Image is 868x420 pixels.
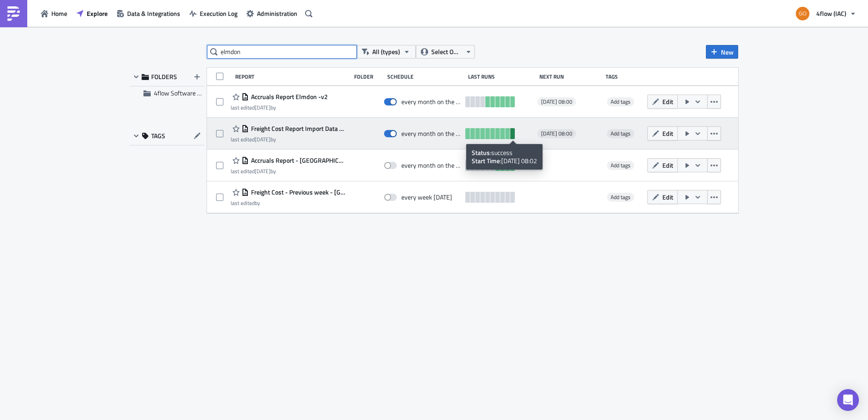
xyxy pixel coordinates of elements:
span: New [721,47,734,57]
span: Add tags [607,129,634,138]
div: every month on the last [401,98,461,106]
button: Administration [242,6,302,20]
span: Edit [662,129,673,138]
span: Edit [662,97,673,106]
span: TAGS [151,132,165,140]
span: Edit [662,192,673,202]
button: Data & Integrations [112,6,185,20]
button: 4flow (IAC) [790,4,861,24]
span: Add tags [611,129,631,138]
span: Select Owner [431,47,462,57]
span: Add tags [611,97,631,106]
span: Add tags [611,193,631,201]
span: Add tags [607,97,634,106]
button: Edit [647,158,678,172]
div: last edited by [231,200,346,206]
div: last edited by [231,136,346,143]
span: Explore [87,9,108,18]
span: Execution Log [200,9,237,18]
img: PushMetrics [6,6,21,21]
button: All (types) [357,45,416,59]
div: last edited by [231,104,328,111]
button: New [706,45,738,59]
button: Select Owner [416,45,475,59]
span: All (types) [372,47,400,57]
div: Folder [354,73,383,80]
input: Search Reports [207,45,357,59]
button: Explore [72,6,112,20]
span: Add tags [607,193,634,202]
time: 2025-08-01T10:54:14Z [255,103,271,112]
button: Edit [647,95,678,109]
time: 2025-08-01T09:29:01Z [255,167,271,175]
span: [DATE] 08:00 [541,130,572,137]
div: Next Run [539,73,602,80]
span: Add tags [611,161,631,170]
strong: Status [472,148,490,157]
button: Edit [647,190,678,204]
button: Execution Log [185,6,242,20]
span: 4flow (IAC) [816,9,846,18]
div: Last Runs [468,73,535,80]
span: Accruals Report Elmdon -v2 [249,93,328,101]
button: Home [36,6,72,20]
span: Freight Cost - Previous week - Elmdon [249,188,346,196]
div: Tags [606,73,644,80]
div: Open Intercom Messenger [837,389,859,411]
img: Avatar [795,6,810,21]
div: Report [235,73,350,80]
span: Data & Integrations [127,9,180,18]
div: every month on the last [401,130,461,138]
div: : [DATE] 08:02 [472,157,537,165]
time: 2025-08-01T09:12:38Z [255,135,271,144]
span: 4flow Software KAM [154,88,210,98]
span: [DATE] 08:00 [541,98,572,105]
span: Home [51,9,67,18]
strong: Start Time [472,156,500,165]
div: Schedule [387,73,464,80]
div: : success [472,149,537,157]
span: Add tags [607,161,634,170]
span: Administration [257,9,297,18]
div: every week on Monday [401,193,452,201]
span: FOLDERS [151,73,177,81]
span: Accruals Report - Elmdon [249,156,346,165]
span: Edit [662,160,673,170]
div: every month on the last [401,161,461,170]
button: Edit [647,126,678,140]
span: Freight Cost Report Import Data - Elmdon [249,125,346,133]
div: last edited by [231,168,346,175]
